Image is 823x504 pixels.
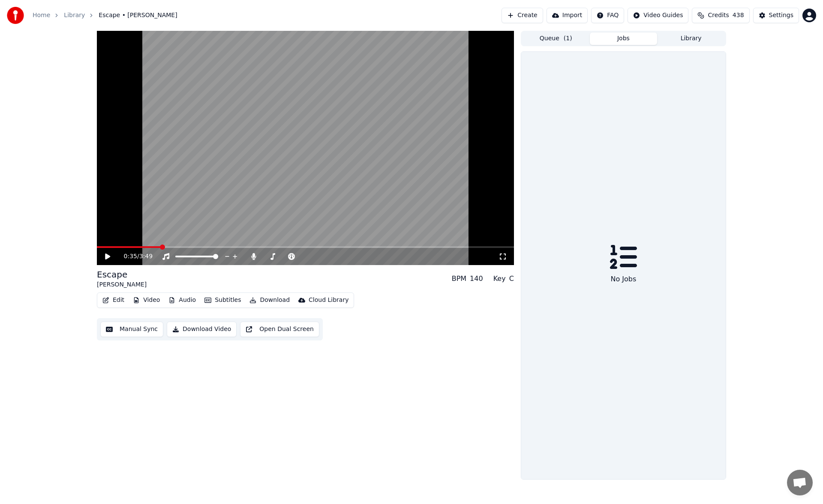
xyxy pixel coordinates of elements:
[708,11,729,20] span: Credits
[167,322,237,337] button: Download Video
[7,7,24,24] img: youka
[201,294,244,306] button: Subtitles
[628,8,688,23] button: Video Guides
[33,11,177,20] nav: breadcrumb
[607,271,640,288] div: No Jobs
[753,8,799,23] button: Settings
[100,322,163,337] button: Manual Sync
[452,274,466,284] div: BPM
[591,8,624,23] button: FAQ
[124,252,137,261] span: 0:35
[522,33,590,45] button: Queue
[590,33,658,45] button: Jobs
[97,280,147,289] div: [PERSON_NAME]
[64,11,85,20] a: Library
[246,294,293,306] button: Download
[139,252,153,261] span: 3:49
[509,274,514,284] div: C
[470,274,483,284] div: 140
[692,8,749,23] button: Credits438
[309,296,348,304] div: Cloud Library
[564,34,572,43] span: ( 1 )
[165,294,199,306] button: Audio
[657,33,725,45] button: Library
[97,268,147,280] div: Escape
[99,11,177,20] span: Escape • [PERSON_NAME]
[733,11,744,20] span: 438
[124,252,144,261] div: /
[99,294,128,306] button: Edit
[33,11,50,20] a: Home
[547,8,588,23] button: Import
[787,470,813,495] a: Open chat
[240,322,319,337] button: Open Dual Screen
[493,274,506,284] div: Key
[502,8,543,23] button: Create
[769,11,793,20] div: Settings
[129,294,163,306] button: Video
